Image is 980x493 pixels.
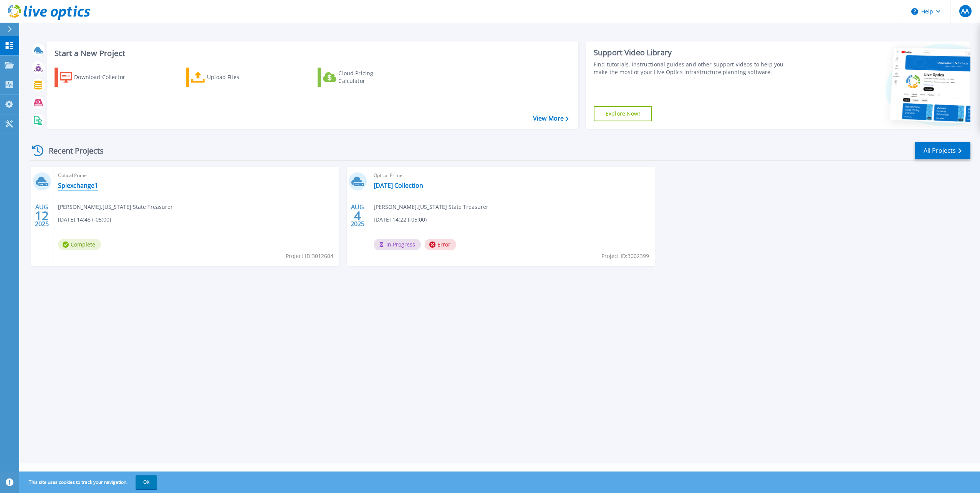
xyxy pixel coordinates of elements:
div: Cloud Pricing Calculator [338,69,400,85]
div: Upload Files [207,69,268,85]
a: Spiexchange1 [58,182,98,189]
span: 4 [354,212,361,219]
a: [DATE] Collection [374,182,423,189]
span: Optical Prime [374,171,650,180]
span: In Progress [374,239,421,250]
div: Download Collector [74,69,136,85]
span: [DATE] 14:22 (-05:00) [374,215,427,224]
span: Optical Prime [58,171,334,180]
div: Support Video Library [594,48,792,58]
span: Project ID: 3002399 [601,252,649,260]
span: [PERSON_NAME] , [US_STATE] State Treasurer [374,203,488,211]
div: AUG 2025 [350,202,365,230]
h3: Start a New Project [55,49,568,58]
span: Complete [58,239,101,250]
a: Download Collector [55,68,140,87]
a: Cloud Pricing Calculator [318,68,403,87]
span: [DATE] 14:48 (-05:00) [58,215,111,224]
a: Upload Files [186,68,271,87]
span: 12 [35,212,49,219]
span: Project ID: 3012604 [286,252,333,260]
div: Recent Projects [30,141,114,160]
span: [PERSON_NAME] , [US_STATE] State Treasurer [58,203,173,211]
div: Find tutorials, instructional guides and other support videos to help you make the most of your L... [594,61,792,76]
a: Explore Now! [594,106,652,121]
span: This site uses cookies to track your navigation. [21,475,157,489]
span: Error [425,239,456,250]
span: AA [961,8,969,14]
a: All Projects [915,142,970,159]
button: OK [136,475,157,489]
a: View More [533,115,569,122]
div: AUG 2025 [35,202,49,230]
